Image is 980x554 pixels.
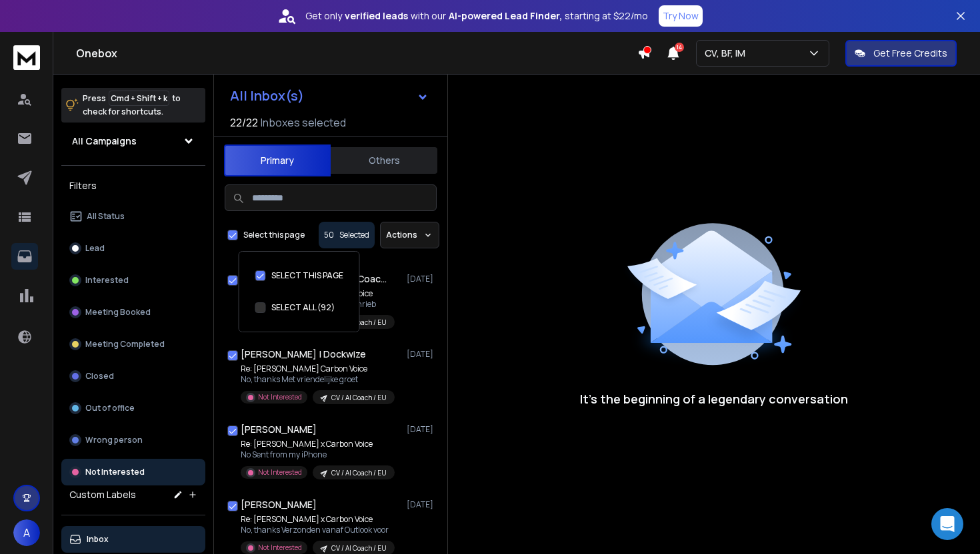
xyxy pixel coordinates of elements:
p: Not Interested [258,543,302,553]
p: Press to check for shortcuts. [83,92,181,119]
img: logo [13,45,40,70]
p: Actions [386,230,417,240]
button: Lead [61,235,205,262]
p: Wrong person [85,435,143,445]
button: Meeting Completed [61,331,205,358]
p: Selected [339,230,369,240]
h3: Filters [61,176,205,195]
p: [DATE] [407,424,437,435]
p: It’s the beginning of a legendary conversation [580,390,848,408]
button: All Campaigns [61,128,205,154]
p: [DATE] [407,274,437,284]
span: 22 / 22 [230,115,258,131]
label: SELECT THIS PAGE [271,270,343,281]
p: CV, BF, IM [705,47,751,60]
p: No, thanks Met vriendelijke groet [241,374,395,385]
p: Not Interested [258,467,302,477]
p: Not Interested [85,467,145,477]
p: [DATE] [407,499,437,510]
button: Not Interested [61,459,205,485]
p: No Sent from my iPhone [241,449,395,460]
p: No, thanks Verzonden vanaf Outlook voor [241,525,395,535]
p: Re: [PERSON_NAME] x Carbon Voice [241,439,395,449]
button: All Inbox(s) [219,83,439,109]
span: 14 [675,43,684,52]
p: Inbox [87,534,109,545]
button: Wrong person [61,427,205,453]
button: Get Free Credits [845,40,957,67]
h3: Custom Labels [69,488,136,501]
p: CV / AI Coach / EU [331,393,387,403]
h1: [PERSON_NAME] | Dockwize [241,348,366,361]
div: Open Intercom Messenger [931,508,963,540]
h1: [PERSON_NAME] [241,498,317,511]
p: Not Interested [258,392,302,402]
button: Meeting Booked [61,299,205,326]
p: [DATE] [407,349,437,360]
button: Others [331,146,437,175]
button: Try Now [659,5,703,27]
button: All Status [61,203,205,230]
h1: All Inbox(s) [230,89,304,103]
button: A [13,519,40,546]
h1: All Campaigns [72,135,137,148]
p: Lead [85,243,105,254]
p: CV / AI Coach / EU [331,468,387,478]
button: Actions [380,222,439,248]
p: Interested [85,275,129,286]
strong: AI-powered Lead Finder, [449,9,562,23]
label: SELECT ALL (92) [271,302,335,313]
button: Inbox [61,526,205,553]
p: Closed [85,371,114,382]
p: Get only with our starting at $22/mo [305,9,648,23]
h1: Onebox [76,45,637,61]
p: Out of office [85,403,135,414]
button: Out of office [61,395,205,421]
button: Primary [224,144,331,176]
span: 50 [324,230,334,240]
h3: Inboxes selected [261,115,346,131]
p: CV / AI Coach / EU [331,543,387,553]
p: Get Free Credits [873,47,947,60]
strong: verified leads [345,9,408,23]
p: Try Now [663,9,699,23]
label: Select this page [243,230,305,240]
p: Re: [PERSON_NAME] Carbon Voice [241,364,395,374]
p: Meeting Completed [85,339,165,350]
button: Interested [61,267,205,294]
button: Closed [61,363,205,390]
p: All Status [87,211,125,222]
p: Meeting Booked [85,307,151,318]
p: Re: [PERSON_NAME] x Carbon Voice [241,514,395,525]
span: Cmd + Shift + k [109,91,169,106]
h1: [PERSON_NAME] [241,423,317,436]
